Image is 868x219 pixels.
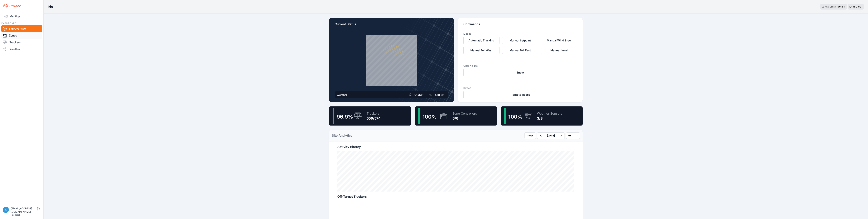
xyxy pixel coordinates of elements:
h2: Off-Target Trackers [337,194,574,199]
button: Manual Level [541,47,577,54]
button: Manual Wind Stow [541,37,577,44]
a: Weather [1,46,42,53]
h3: Clear Alarms [463,64,577,68]
button: Automatic Tracking [463,37,499,44]
h3: Modes [463,32,471,35]
h3: Iris [48,4,53,9]
p: Current Status [335,22,448,29]
a: My Sites [1,12,42,20]
span: DASHBOARD [1,22,16,25]
a: 100%Weather Sensors3/3 [501,106,583,126]
span: 100 % [423,114,437,120]
div: Zone Controllers [452,111,477,116]
a: Site Overview [1,25,42,32]
button: Now [525,132,536,139]
span: 4.18 [435,93,440,97]
span: 91.33 [415,93,422,97]
div: 3/3 [537,116,562,121]
h2: Activity History [337,144,574,149]
span: CDT [858,5,863,8]
span: kts [441,93,444,97]
button: Manual Setpoint [502,37,538,44]
span: Next update in [825,5,839,8]
div: 556/574 [367,116,381,121]
div: [EMAIL_ADDRESS][DOMAIN_NAME] [11,207,36,214]
button: [DATE] [544,133,558,139]
nav: Breadcrumb [48,2,53,11]
div: Trackers [367,111,381,116]
div: 6/6 [452,116,477,121]
button: Manual Full West [463,47,499,54]
h2: Site Analytics [332,133,352,138]
span: 100 % [508,114,522,120]
button: Remote Reset [463,91,577,98]
a: Trackers [1,39,42,46]
span: 12:13 PM [849,5,857,8]
a: Feedback [11,214,20,216]
span: °F [422,93,425,97]
a: Zones [1,32,42,39]
span: 96.9 % [337,114,353,120]
button: Snow [463,69,577,76]
h3: Device [463,86,577,90]
div: Weather Sensors [537,111,562,116]
div: 01 : 54 [839,5,845,8]
img: Nevados [3,3,22,9]
p: Commands [463,22,577,29]
a: 96.9%Trackers556/574 [329,106,411,126]
button: Manual Full East [502,47,538,54]
img: iswagart@prim.com [3,207,9,213]
div: Weather [337,93,347,97]
a: 100%Zone Controllers6/6 [415,106,497,126]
